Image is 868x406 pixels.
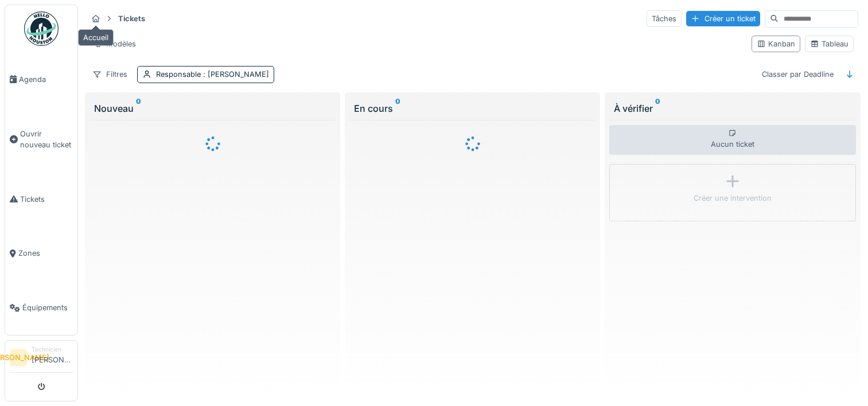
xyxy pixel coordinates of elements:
div: Kanban [757,38,795,49]
span: Zones [18,248,73,259]
a: Tickets [5,172,77,227]
a: Zones [5,227,77,281]
span: Équipements [22,302,73,313]
div: Accueil [78,29,114,46]
span: Tickets [20,194,73,205]
div: Filtres [87,66,133,83]
div: En cours [354,101,591,115]
a: Équipements [5,280,77,335]
div: Aucun ticket [609,125,855,155]
div: Créer une intervention [694,193,772,204]
div: Responsable [156,69,269,80]
span: Agenda [19,74,73,85]
img: Badge_color-CXgf-gQk.svg [24,11,59,46]
sup: 0 [395,101,400,115]
div: Tableau [810,38,848,49]
strong: Tickets [114,13,150,24]
li: [PERSON_NAME] [32,345,73,370]
a: Ouvrir nouveau ticket [5,107,77,172]
div: Classer par Deadline [757,66,839,83]
div: À vérifier [614,101,851,115]
div: Modèles [87,36,141,52]
div: Créer un ticket [686,11,760,26]
span: : [PERSON_NAME] [201,70,269,79]
a: [PERSON_NAME] Technicien[PERSON_NAME] [10,345,73,373]
div: Tâches [647,10,682,27]
div: Technicien [32,345,73,354]
sup: 0 [136,101,141,115]
a: Agenda [5,52,77,107]
div: Nouveau [94,101,331,115]
span: Ouvrir nouveau ticket [20,128,73,150]
sup: 0 [655,101,660,115]
li: [PERSON_NAME] [10,349,27,366]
